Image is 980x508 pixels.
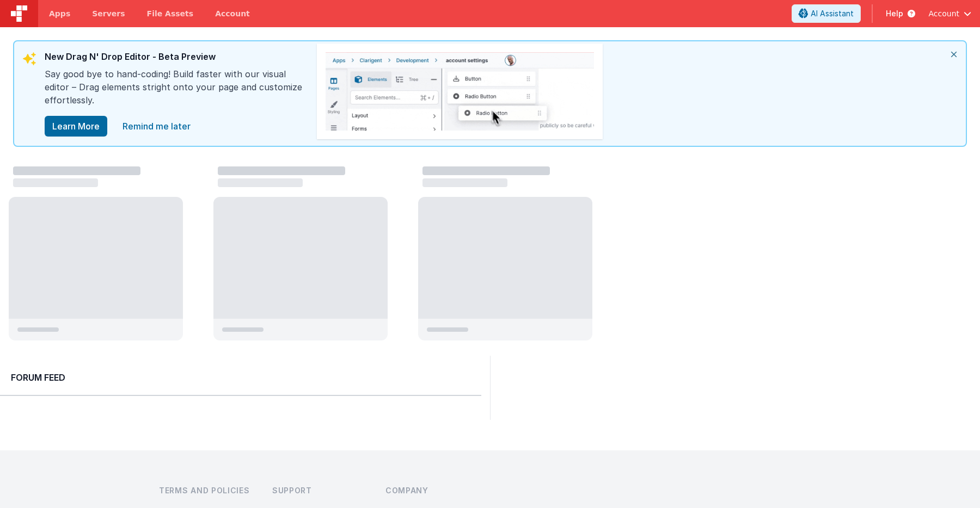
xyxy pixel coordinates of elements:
[942,41,966,67] i: close
[928,8,959,19] span: Account
[116,115,197,137] a: close
[147,8,194,19] span: File Assets
[92,8,125,19] span: Servers
[272,485,368,496] h3: Support
[49,8,70,19] span: Apps
[45,67,306,115] div: Say good bye to hand-coding! Build faster with our visual editor – Drag elements stright onto you...
[928,8,971,19] button: Account
[45,50,306,67] div: New Drag N' Drop Editor - Beta Preview
[45,116,107,137] button: Learn More
[385,485,481,496] h3: Company
[11,371,470,384] h2: Forum Feed
[159,485,255,496] h3: Terms and Policies
[811,8,854,19] span: AI Assistant
[792,4,861,23] button: AI Assistant
[886,8,903,19] span: Help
